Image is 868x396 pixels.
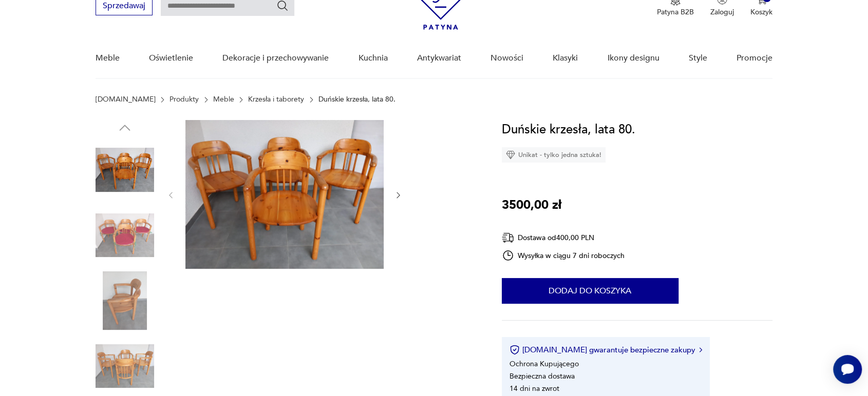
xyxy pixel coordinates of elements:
a: Sprzedawaj [96,3,153,10]
img: Zdjęcie produktu Duńskie krzesła, lata 80. [96,337,154,395]
img: Ikona strzałki w prawo [699,347,702,352]
img: Zdjęcie produktu Duńskie krzesła, lata 80. [96,141,154,199]
img: Zdjęcie produktu Duńskie krzesła, lata 80. [96,206,154,265]
img: Ikona certyfikatu [510,345,520,355]
p: Zaloguj [710,7,734,17]
img: Ikona dostawy [502,231,514,244]
h1: Duńskie krzesła, lata 80. [502,120,635,140]
a: Oświetlenie [149,38,193,78]
iframe: Smartsupp widget button [833,355,862,384]
p: 3500,00 zł [502,195,561,215]
img: Zdjęcie produktu Duńskie krzesła, lata 80. [185,120,384,269]
a: Promocje [737,38,772,78]
button: [DOMAIN_NAME] gwarantuje bezpieczne zakupy [510,345,702,355]
div: Dostawa od 400,00 PLN [502,231,625,244]
a: Krzesła i taborety [248,95,304,104]
p: Patyna B2B [657,7,694,17]
li: Bezpieczna dostawa [510,371,575,381]
a: Antykwariat [417,38,461,78]
a: Style [689,38,707,78]
a: Kuchnia [358,38,388,78]
img: Zdjęcie produktu Duńskie krzesła, lata 80. [96,271,154,330]
a: Ikony designu [608,38,659,78]
a: Nowości [490,38,523,78]
button: Dodaj do koszyka [502,278,678,304]
img: Ikona diamentu [506,150,515,160]
a: Produkty [169,95,199,104]
li: 14 dni na zwrot [510,384,559,393]
p: Duńskie krzesła, lata 80. [318,95,395,104]
a: Meble [96,38,120,78]
a: Meble [213,95,234,104]
div: Wysyłka w ciągu 7 dni roboczych [502,249,625,262]
a: Dekoracje i przechowywanie [222,38,329,78]
a: [DOMAIN_NAME] [96,95,156,104]
p: Koszyk [750,7,772,17]
a: Klasyki [553,38,578,78]
li: Ochrona Kupującego [510,359,579,369]
div: Unikat - tylko jedna sztuka! [502,147,606,163]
